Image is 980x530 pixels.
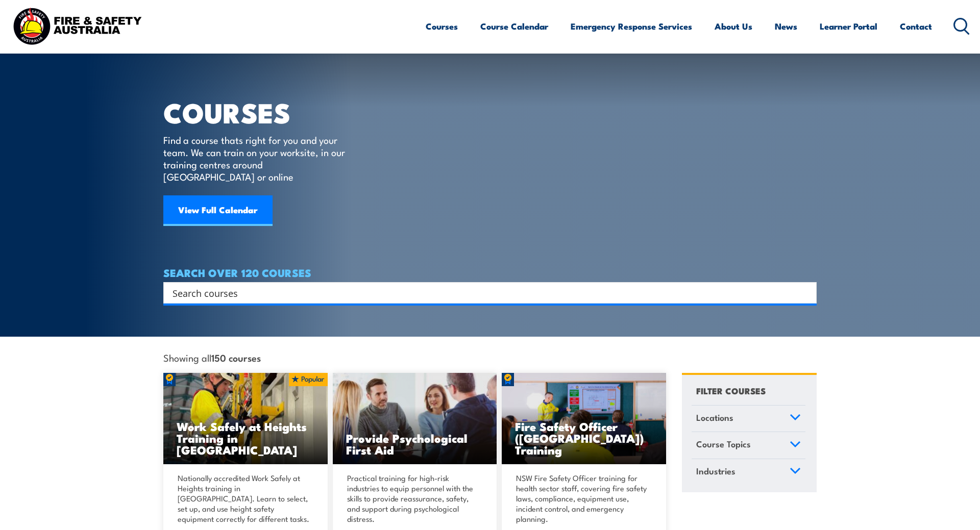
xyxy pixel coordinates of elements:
[175,286,796,300] form: Search form
[163,373,328,465] a: Work Safely at Heights Training in [GEOGRAPHIC_DATA]
[775,13,797,40] a: News
[480,13,548,40] a: Course Calendar
[696,411,733,424] span: Locations
[163,134,350,183] p: Find a course thats right for you and your team. We can train on your worksite, in our training c...
[333,373,497,465] a: Provide Psychological First Aid
[178,473,310,524] p: Nationally accredited Work Safely at Heights training in [GEOGRAPHIC_DATA]. Learn to select, set ...
[211,350,261,364] strong: 150 courses
[692,459,805,486] a: Industries
[502,373,666,465] img: Fire Safety Advisor
[163,100,360,124] h1: COURSES
[346,432,484,456] h3: Provide Psychological First Aid
[516,473,649,524] p: NSW Fire Safety Officer training for health sector staff, covering fire safety laws, compliance, ...
[426,13,458,40] a: Courses
[900,13,932,40] a: Contact
[163,352,261,363] span: Showing all
[692,432,805,459] a: Course Topics
[696,384,766,397] h4: FILTER COURSES
[571,13,692,40] a: Emergency Response Services
[696,464,736,478] span: Industries
[692,406,805,432] a: Locations
[696,437,751,451] span: Course Topics
[799,286,813,300] button: Search magnifier button
[715,13,752,40] a: About Us
[502,373,666,465] a: Fire Safety Officer ([GEOGRAPHIC_DATA]) Training
[515,420,653,456] h3: Fire Safety Officer ([GEOGRAPHIC_DATA]) Training
[163,195,273,226] a: View Full Calendar
[177,420,314,456] h3: Work Safely at Heights Training in [GEOGRAPHIC_DATA]
[163,373,328,465] img: Work Safely at Heights Training (1)
[820,13,877,40] a: Learner Portal
[173,285,794,300] input: Search input
[333,373,497,465] img: Mental Health First Aid Training Course from Fire & Safety Australia
[347,473,480,524] p: Practical training for high-risk industries to equip personnel with the skills to provide reassur...
[163,267,817,278] h4: SEARCH OVER 120 COURSES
